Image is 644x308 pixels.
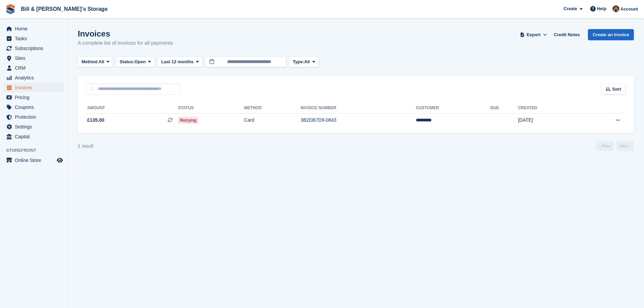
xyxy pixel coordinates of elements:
[244,103,301,114] th: Method
[158,56,202,68] button: Last 12 months
[135,58,146,65] span: Open
[289,56,319,68] button: Type: All
[15,44,55,53] span: Subscriptions
[564,5,577,12] span: Create
[15,132,55,141] span: Capital
[597,5,606,12] span: Help
[15,34,55,43] span: Tasks
[3,34,64,43] a: menu
[120,58,135,65] span: Status:
[56,156,64,164] a: Preview store
[178,103,244,114] th: Status
[518,113,580,127] td: [DATE]
[15,83,55,92] span: Invoices
[6,147,67,154] span: Storefront
[15,24,55,33] span: Home
[3,83,64,92] a: menu
[518,103,580,114] th: Created
[3,73,64,82] a: menu
[15,112,55,122] span: Protection
[15,102,55,112] span: Coupons
[3,102,64,112] a: menu
[596,141,614,151] a: Previous
[78,39,173,47] p: A complete list of invoices for all payments
[3,53,64,63] a: menu
[293,58,304,65] span: Type:
[87,117,104,124] span: £135.00
[612,86,621,93] span: Sort
[3,24,64,33] a: menu
[527,31,541,38] span: Export
[588,29,634,40] a: Create an Invoice
[78,143,93,150] div: 1 result
[3,132,64,141] a: menu
[5,4,16,14] img: stora-icon-8386f47178a22dfd0bd8f6a31ec36ba5ce8667c1dd55bd0f319d3a0aa187defe.svg
[616,141,634,151] a: Next
[491,103,518,114] th: Due
[99,58,104,65] span: All
[3,112,64,122] a: menu
[78,56,113,68] button: Method: All
[161,58,193,65] span: Last 12 months
[613,5,619,12] img: Jack Bottesch
[3,156,64,165] a: menu
[301,103,416,114] th: Invoice Number
[416,103,490,114] th: Customer
[78,29,173,38] h1: Invoices
[3,63,64,73] a: menu
[86,103,178,114] th: Amount
[304,58,310,65] span: All
[15,122,55,132] span: Settings
[244,113,301,127] td: Card
[81,58,99,65] span: Method:
[551,29,582,40] a: Credit Notes
[15,93,55,102] span: Pricing
[3,93,64,102] a: menu
[301,113,416,127] td: 3B2DB7D9-0843
[15,73,55,82] span: Analytics
[18,3,110,15] a: Bill & [PERSON_NAME]'s Storage
[595,141,635,151] nav: Page
[519,29,548,40] button: Export
[178,117,198,124] span: Retrying
[116,56,155,68] button: Status: Open
[15,63,55,73] span: CRM
[15,53,55,63] span: Sites
[620,6,638,13] span: Account
[3,44,64,53] a: menu
[3,122,64,132] a: menu
[15,156,55,165] span: Online Store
